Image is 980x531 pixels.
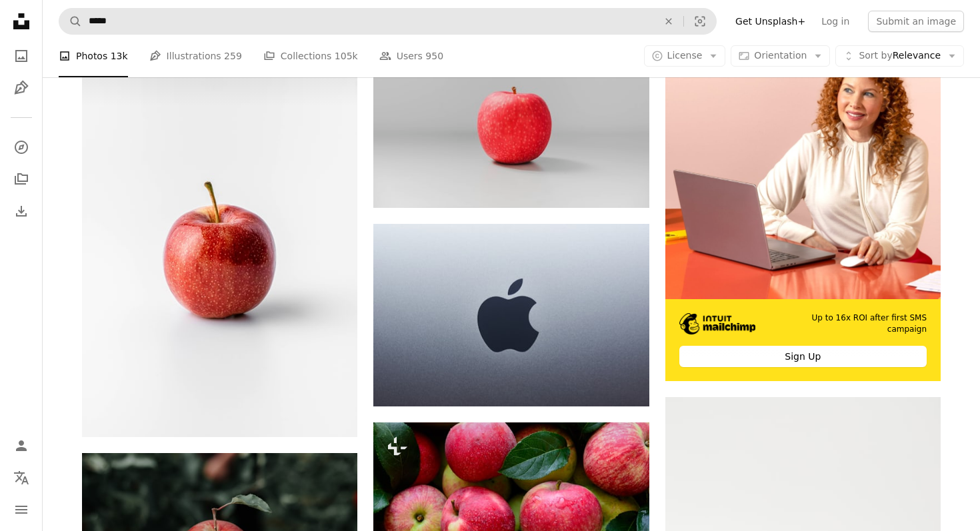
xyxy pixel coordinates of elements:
button: License [644,45,726,67]
a: Log in / Sign up [8,432,35,459]
div: Sign Up [679,346,927,367]
a: Home — Unsplash [8,8,35,37]
a: Download History [8,198,35,225]
button: Orientation [731,45,830,67]
a: Fresh red apples in the wooden box on black background. Top view. [373,508,649,520]
span: License [667,50,703,61]
button: Submit an image [868,11,964,32]
a: apple logo on blue surface [373,308,649,320]
a: Illustrations 259 [149,35,242,77]
a: Illustrations [8,75,35,101]
form: Find visuals sitewide [59,8,717,35]
button: Visual search [684,9,716,34]
img: red apple fruit [373,24,649,207]
span: Relevance [859,49,941,63]
img: A red apple sitting on top of a white table [82,24,357,437]
img: file-1690386555781-336d1949dad1image [679,313,756,334]
img: apple logo on blue surface [373,224,649,406]
span: 259 [224,49,242,63]
span: 105k [335,49,358,63]
a: red apple fruit [373,109,649,121]
a: A red apple sitting on top of a white table [82,225,357,237]
a: Log in [813,11,857,32]
span: Sort by [859,50,892,61]
a: Photos [8,43,35,69]
a: Collections 105k [263,35,358,77]
button: Menu [8,496,35,523]
button: Sort byRelevance [835,45,964,67]
button: Search Unsplash [59,9,82,34]
a: Get Unsplash+ [727,11,813,32]
span: 950 [425,49,443,63]
a: Collections [8,166,35,193]
a: Explore [8,134,35,161]
img: file-1722962837469-d5d3a3dee0c7image [665,24,941,299]
button: Clear [654,9,683,34]
a: Up to 16x ROI after first SMS campaignSign Up [665,24,941,380]
span: Orientation [754,50,807,61]
a: Users 950 [379,35,443,77]
button: Language [8,464,35,491]
span: Up to 16x ROI after first SMS campaign [775,312,927,335]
